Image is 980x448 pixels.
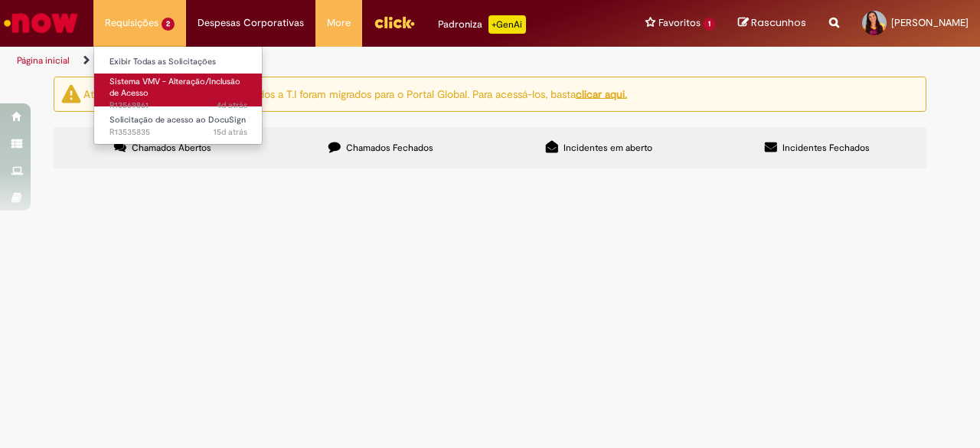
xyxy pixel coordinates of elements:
[2,8,80,38] img: ServiceNow
[327,15,351,31] span: More
[751,15,806,30] span: Rascunhos
[438,15,526,34] div: Padroniza
[198,15,304,31] span: Despesas Corporativas
[217,100,247,111] time: 26/09/2025 10:42:29
[658,15,701,31] span: Favoritos
[109,100,247,112] span: R13569861
[132,142,211,154] span: Chamados Abertos
[93,46,263,145] ul: Requisições
[576,87,627,100] a: clicar aqui.
[782,142,870,154] span: Incidentes Fechados
[105,15,158,31] span: Requisições
[704,18,715,31] span: 1
[94,112,263,140] a: Aberto R13535835 : Solicitação de acesso ao DocuSign
[109,126,247,139] span: R13535835
[109,76,240,100] span: Sistema VMV - Alteração/Inclusão de Acesso
[11,47,642,75] ul: Trilhas de página
[109,114,246,126] span: Solicitação de acesso ao DocuSign
[217,100,247,111] span: 4d atrás
[214,126,247,138] span: 15d atrás
[563,142,652,154] span: Incidentes em aberto
[346,142,433,154] span: Chamados Fechados
[94,74,263,106] a: Aberto R13569861 : Sistema VMV - Alteração/Inclusão de Acesso
[738,16,806,31] a: Rascunhos
[17,54,70,67] a: Página inicial
[214,126,247,138] time: 15/09/2025 13:53:39
[488,15,526,34] p: +GenAi
[83,87,627,100] ng-bind-html: Atenção: alguns chamados relacionados a T.I foram migrados para o Portal Global. Para acessá-los,...
[94,54,263,70] a: Exibir Todas as Solicitações
[891,16,969,29] span: [PERSON_NAME]
[162,18,175,31] span: 2
[374,11,415,34] img: click_logo_yellow_360x200.png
